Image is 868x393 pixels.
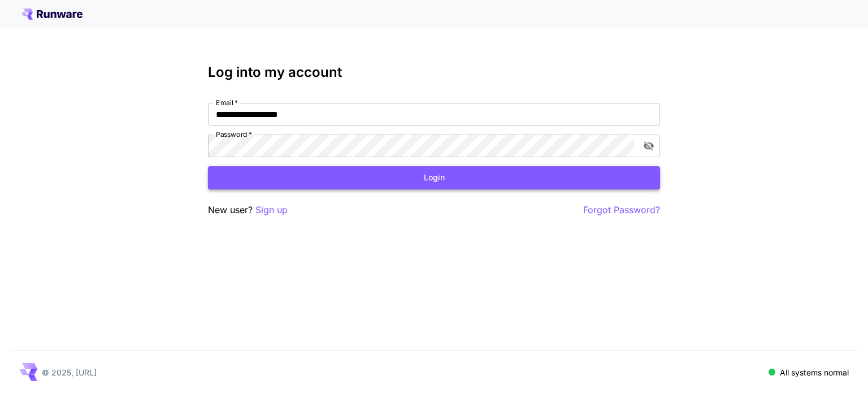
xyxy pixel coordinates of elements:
p: New user? [208,203,288,217]
label: Email [216,98,238,107]
button: Login [208,166,660,189]
h3: Log into my account [208,64,660,80]
button: Forgot Password? [583,203,660,217]
label: Password [216,129,252,139]
p: All systems normal [780,366,849,378]
p: © 2025, [URL] [42,366,97,378]
button: toggle password visibility [639,136,659,156]
button: Sign up [255,203,288,217]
